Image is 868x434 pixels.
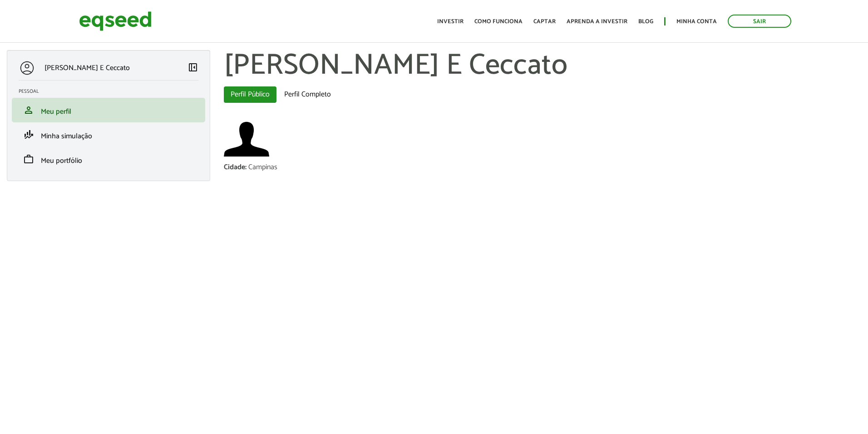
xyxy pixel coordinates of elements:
a: Perfil Completo [277,86,338,103]
div: Campinas [248,164,277,171]
img: Foto de Gustavo Bicudo E Ceccato [224,116,269,162]
li: Meu perfil [12,98,205,122]
li: Meu portfólio [12,147,205,172]
a: Minha conta [676,19,717,25]
span: finance_mode [23,129,34,140]
a: finance_modeMinha simulação [19,129,198,140]
a: Como funciona [474,19,523,25]
h1: [PERSON_NAME] E Ceccato [224,50,861,82]
a: Perfil Público [224,86,276,103]
a: Colapsar menu [187,62,198,75]
a: Aprenda a investir [567,19,627,25]
a: Ver perfil do usuário. [224,116,269,162]
li: Minha simulação [12,122,205,147]
span: work [23,154,34,165]
a: Blog [638,19,653,25]
span: Meu perfil [41,106,71,118]
div: Cidade [224,164,248,171]
a: Captar [533,19,556,25]
span: left_panel_close [187,62,198,73]
a: Sair [728,15,791,28]
span: Minha simulação [41,130,92,142]
span: : [245,161,247,173]
img: EqSeed [79,9,152,33]
a: workMeu portfólio [19,154,198,165]
a: personMeu perfil [19,105,198,116]
h2: Pessoal [19,89,205,94]
span: person [23,105,34,116]
p: [PERSON_NAME] E Ceccato [44,64,130,72]
span: Meu portfólio [41,155,82,167]
a: Investir [437,19,464,25]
